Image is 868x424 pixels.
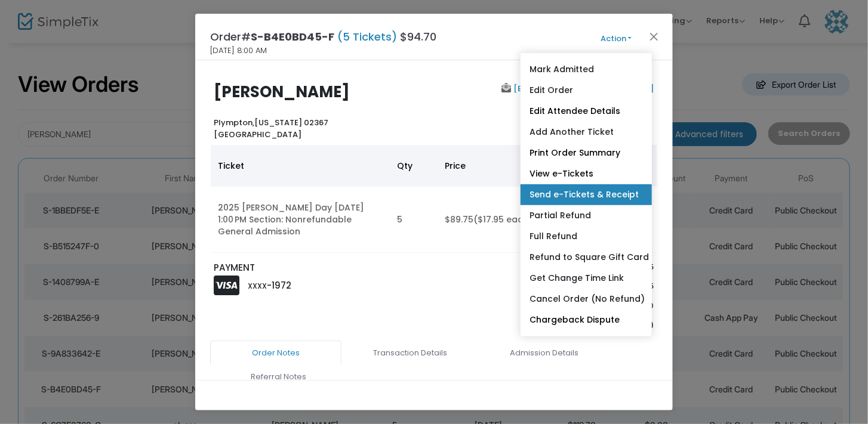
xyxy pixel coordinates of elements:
a: View e-Tickets [521,163,652,184]
a: Order Notes [210,341,341,366]
td: 2025 [PERSON_NAME] Day [DATE] 1:00 PM Section: Nonrefundable General Admission [211,187,390,253]
p: PAYMENT [214,261,429,275]
a: Add Another Ticket [521,122,652,143]
a: Cancel Order (No Refund) [521,289,652,310]
a: Admission Details [479,341,610,366]
p: Order Total [496,319,598,333]
p: Service Fee Total [496,280,598,292]
a: Refund to Square Gift Card [521,247,652,268]
a: Referral Notes [213,364,344,389]
p: Sub total [496,261,598,273]
a: Edit Attendee Details [521,101,652,122]
a: Send e-Tickets & Receipt [521,184,652,205]
th: Ticket [211,145,390,187]
button: Close [647,29,662,44]
span: (5 Tickets) [334,29,400,44]
h4: Order# $94.70 [210,29,436,45]
td: $89.75 [438,187,551,253]
span: Plympton, [214,117,255,128]
a: Chargeback Dispute [521,310,652,330]
p: Tax Total [496,300,598,312]
b: [PERSON_NAME] [214,81,350,103]
b: [US_STATE] 02367 [GEOGRAPHIC_DATA] [214,117,329,140]
span: -1972 [267,279,291,292]
a: Get Change Time Link [521,268,652,289]
a: Partial Refund [521,205,652,226]
a: Mark Admitted [521,59,652,80]
a: Transaction Details [344,341,476,366]
button: Action [580,32,652,45]
a: Print Order Summary [521,143,652,163]
span: ($17.95 each) [473,213,533,225]
span: XXXX [248,281,267,291]
div: Data table [211,145,657,253]
span: [DATE] 8:00 AM [210,45,267,57]
td: 5 [390,187,438,253]
a: Full Refund [521,226,652,247]
th: Price [438,145,551,187]
th: Qty [390,145,438,187]
a: Edit Order [521,80,652,101]
span: S-B4E0BD45-F [251,29,334,44]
